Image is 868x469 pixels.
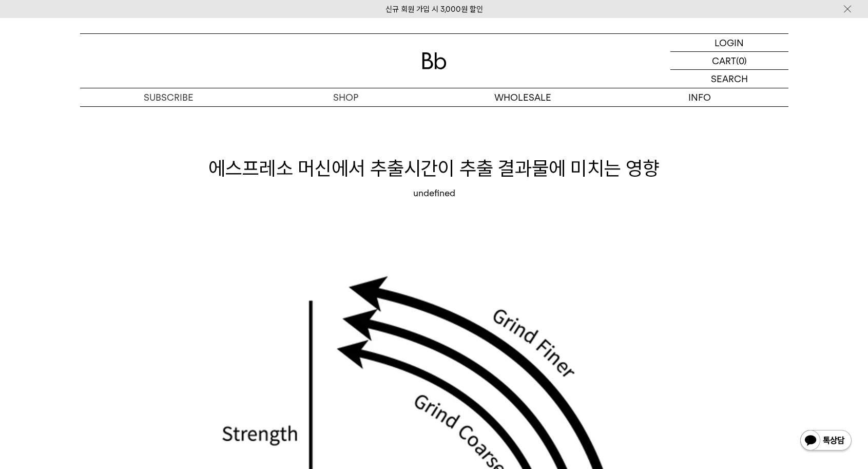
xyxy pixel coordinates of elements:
p: LOGIN [715,34,744,51]
img: 로고 [422,52,447,69]
a: CART (0) [670,52,788,70]
p: WHOLESALE [434,88,611,106]
p: SEARCH [711,70,748,88]
img: 카카오톡 채널 1:1 채팅 버튼 [799,429,853,454]
div: undefined [80,187,788,199]
p: (0) [736,52,747,69]
a: 신규 회원 가입 시 3,000원 할인 [385,5,483,14]
a: LOGIN [670,34,788,52]
h1: 에스프레소 머신에서 추출시간이 추출 결과물에 미치는 영향 [80,155,788,182]
p: INFO [611,88,788,106]
a: SUBSCRIBE [80,88,257,106]
a: SHOP [257,88,434,106]
p: CART [712,52,736,69]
